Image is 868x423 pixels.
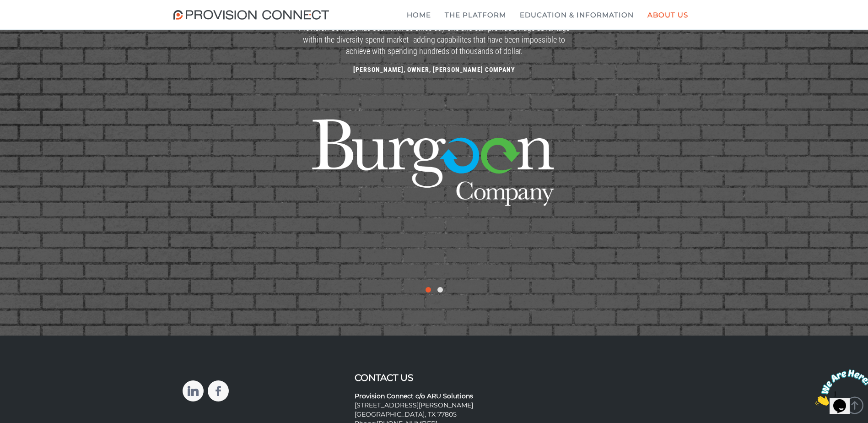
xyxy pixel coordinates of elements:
strong: Provision Connect c/o ARU Solutions [355,392,473,400]
iframe: chat widget [811,366,868,409]
h3: Contact Us [355,373,513,383]
img: Chat attention grabber [4,4,60,40]
span: [PERSON_NAME] [353,66,404,73]
img: Provision Connect [173,10,334,20]
span: 1 [4,4,7,11]
h3: , Owner, [PERSON_NAME] Company [297,66,571,73]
